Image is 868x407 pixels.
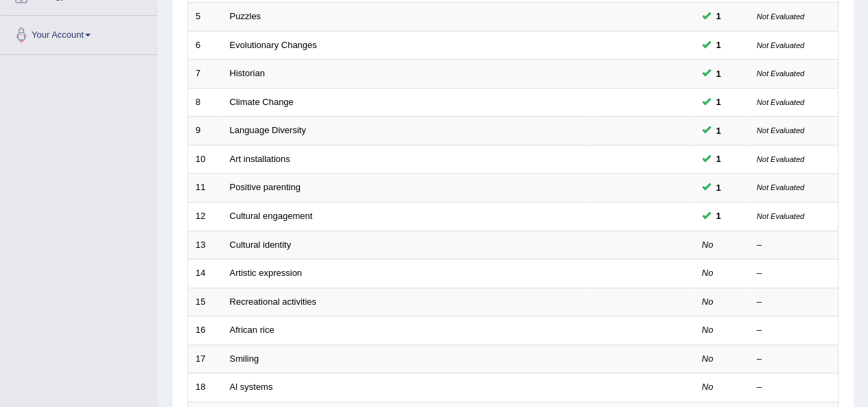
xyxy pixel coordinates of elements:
[711,95,727,109] span: You can still take this question
[230,154,290,164] a: Art installations
[757,155,804,163] small: Not Evaluated
[757,126,804,135] small: Not Evaluated
[757,267,831,280] div: –
[230,240,292,250] a: Cultural identity
[757,69,804,78] small: Not Evaluated
[757,41,804,49] small: Not Evaluated
[188,31,222,60] td: 6
[702,382,714,392] em: No
[711,9,727,23] span: You can still take this question
[757,183,804,191] small: Not Evaluated
[230,296,316,307] a: Recreational activities
[188,88,222,117] td: 8
[702,353,714,364] em: No
[702,296,714,307] em: No
[1,16,157,50] a: Your Account
[757,212,804,220] small: Not Evaluated
[230,353,259,364] a: Smiling
[230,125,306,135] a: Language Diversity
[188,259,222,288] td: 14
[188,117,222,146] td: 9
[230,382,273,392] a: Al systems
[230,68,265,78] a: Historian
[757,353,831,366] div: –
[230,40,317,50] a: Evolutionary Changes
[188,202,222,231] td: 12
[711,181,727,195] span: You can still take this question
[711,124,727,138] span: You can still take this question
[711,67,727,81] span: You can still take this question
[702,325,714,335] em: No
[757,324,831,337] div: –
[230,268,302,278] a: Artistic expression
[188,174,222,202] td: 11
[230,97,294,107] a: Climate Change
[188,3,222,32] td: 5
[711,209,727,223] span: You can still take this question
[188,316,222,345] td: 16
[757,98,804,106] small: Not Evaluated
[711,38,727,52] span: You can still take this question
[757,12,804,21] small: Not Evaluated
[757,381,831,394] div: –
[188,60,222,89] td: 7
[230,182,301,192] a: Positive parenting
[711,152,727,166] span: You can still take this question
[188,288,222,316] td: 15
[230,11,261,21] a: Puzzles
[757,239,831,252] div: –
[230,325,274,335] a: African rice
[188,373,222,402] td: 18
[230,211,313,221] a: Cultural engagement
[757,296,831,309] div: –
[702,268,714,278] em: No
[188,145,222,174] td: 10
[188,345,222,373] td: 17
[702,240,714,250] em: No
[188,231,222,259] td: 13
